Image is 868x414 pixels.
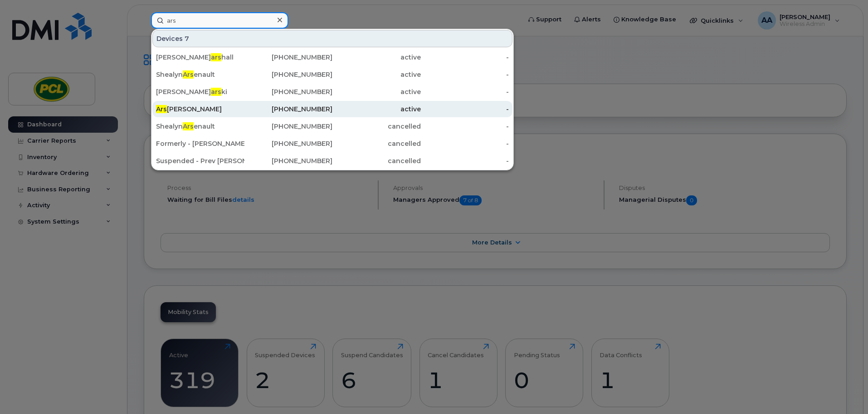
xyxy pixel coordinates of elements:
[156,87,244,96] div: [PERSON_NAME] ki
[152,135,512,152] a: Formerly - [PERSON_NAME]hall[PHONE_NUMBER]cancelled-
[421,53,509,62] div: -
[152,30,512,47] div: Devices
[211,88,221,96] span: ars
[332,105,421,114] div: active
[156,122,244,131] div: Shealyn enault
[332,53,421,62] div: active
[156,70,244,79] div: Shealyn enault
[244,87,333,96] div: [PHONE_NUMBER]
[332,139,421,148] div: cancelled
[332,87,421,96] div: active
[244,156,333,165] div: [PHONE_NUMBER]
[152,84,512,100] a: [PERSON_NAME]arski[PHONE_NUMBER]active-
[244,105,333,114] div: [PHONE_NUMBER]
[421,156,509,165] div: -
[183,70,194,79] span: Ars
[152,49,512,65] a: [PERSON_NAME]arshall[PHONE_NUMBER]active-
[156,105,167,113] span: Ars
[152,101,512,117] a: Ars[PERSON_NAME][PHONE_NUMBER]active-
[244,122,333,131] div: [PHONE_NUMBER]
[421,70,509,79] div: -
[332,122,421,131] div: cancelled
[156,156,244,165] div: Suspended - Prev [PERSON_NAME] hall
[421,139,509,148] div: -
[152,153,512,169] a: Suspended - Prev [PERSON_NAME]hall[PHONE_NUMBER]cancelled-
[185,34,189,43] span: 7
[244,53,333,62] div: [PHONE_NUMBER]
[211,53,221,61] span: ars
[183,122,194,130] span: Ars
[332,156,421,165] div: cancelled
[332,70,421,79] div: active
[152,118,512,135] a: ShealynArsenault[PHONE_NUMBER]cancelled-
[421,105,509,114] div: -
[152,66,512,83] a: ShealynArsenault[PHONE_NUMBER]active-
[244,139,333,148] div: [PHONE_NUMBER]
[421,122,509,131] div: -
[156,105,244,114] div: [PERSON_NAME]
[156,53,244,62] div: [PERSON_NAME] hall
[244,70,333,79] div: [PHONE_NUMBER]
[421,87,509,96] div: -
[156,139,244,148] div: Formerly - [PERSON_NAME] hall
